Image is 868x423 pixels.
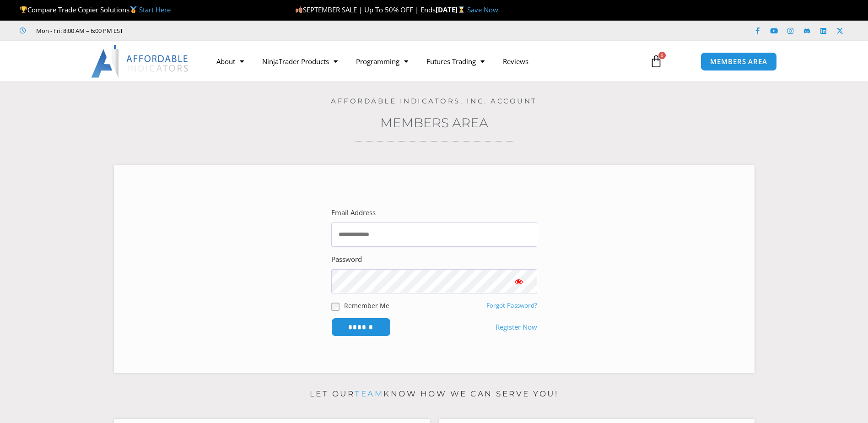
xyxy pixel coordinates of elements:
[436,5,467,14] strong: [DATE]
[20,6,27,13] img: 🏆
[295,5,436,14] span: SEPTEMBER SALE | Up To 50% OFF | Ends
[331,97,537,105] a: Affordable Indicators, Inc. Account
[347,51,417,72] a: Programming
[296,6,302,13] img: 🍂
[458,6,465,13] img: ⌛
[501,269,537,293] button: Show password
[139,5,171,14] a: Start Here
[636,48,676,75] a: 0
[355,389,383,398] a: team
[710,58,767,65] span: MEMBERS AREA
[486,301,537,309] a: Forgot Password?
[130,6,137,13] img: 🥇
[253,51,347,72] a: NinjaTrader Products
[496,321,537,334] a: Register Now
[701,52,777,71] a: MEMBERS AREA
[34,25,123,36] span: Mon - Fri: 8:00 AM – 6:00 PM EST
[417,51,494,72] a: Futures Trading
[344,301,389,310] label: Remember Me
[91,45,189,78] img: LogoAI | Affordable Indicators – NinjaTrader
[20,5,171,14] span: Compare Trade Copier Solutions
[331,253,362,266] label: Password
[380,115,488,130] a: Members Area
[494,51,538,72] a: Reviews
[114,387,755,401] p: Let our know how we can serve you!
[331,206,376,219] label: Email Address
[207,51,639,72] nav: Menu
[136,26,273,35] iframe: Customer reviews powered by Trustpilot
[467,5,498,14] a: Save Now
[658,52,666,59] span: 0
[207,51,253,72] a: About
